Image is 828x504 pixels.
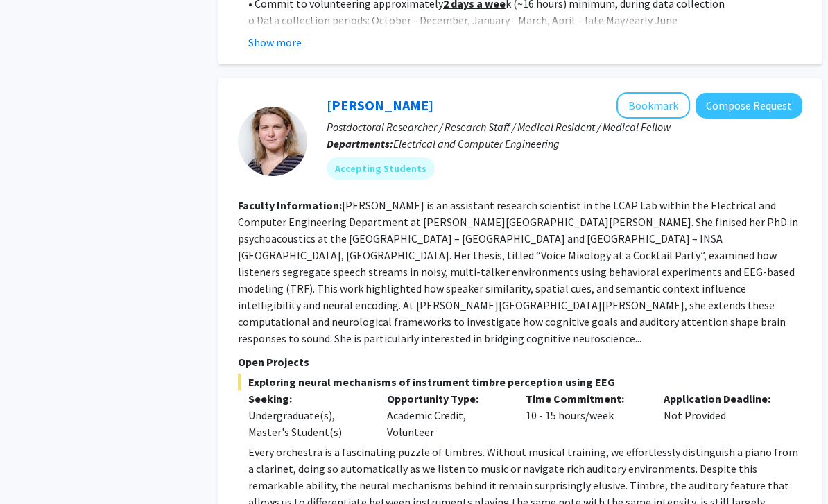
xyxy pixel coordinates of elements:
[327,119,802,135] p: Postdoctoral Researcher / Research Staff / Medical Resident / Medical Fellow
[238,374,802,390] span: Exploring neural mechanisms of instrument timbre perception using EEG
[387,390,505,407] p: Opportunity Type:
[248,390,366,407] p: Seeking:
[238,198,798,345] fg-read-more: [PERSON_NAME] is an assistant research scientist in the LCAP Lab within the Electrical and Comput...
[238,354,802,370] p: Open Projects
[526,390,644,407] p: Time Commitment:
[327,137,393,150] b: Departments:
[248,12,802,28] p: o Data collection periods: October - December, January - March, April – late May/early June
[377,390,515,440] div: Academic Credit, Volunteer
[653,390,792,440] div: Not Provided
[616,92,690,119] button: Add Moira-Phoebe Huet to Bookmarks
[238,198,342,212] b: Faculty Information:
[393,137,560,150] span: Electrical and Computer Engineering
[515,390,654,440] div: 10 - 15 hours/week
[664,390,782,407] p: Application Deadline:
[327,157,435,180] mat-chip: Accepting Students
[696,93,802,119] button: Compose Request to Moira-Phoebe Huet
[327,96,433,114] a: [PERSON_NAME]
[10,442,59,494] iframe: Chat
[248,407,366,440] div: Undergraduate(s), Master's Student(s)
[248,34,302,51] button: Show more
